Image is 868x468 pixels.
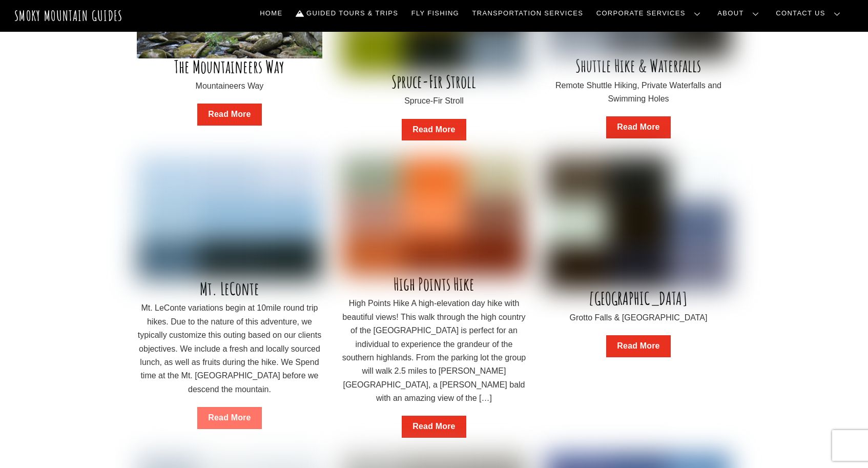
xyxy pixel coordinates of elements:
p: Remote Shuttle Hiking, Private Waterfalls and Swimming Holes [546,79,731,106]
a: Guided Tours & Trips [292,3,402,24]
a: The Mountaineers Way [174,56,284,77]
p: Spruce-Fir Stroll [341,94,527,108]
img: 15380793_1228135673939022_175267225107074608_n-min [341,157,527,276]
a: Contact Us [772,3,849,24]
p: Mountaineers Way [137,79,322,93]
p: High Points Hike A high-elevation day hike with beautiful views! This walk through the high count... [341,297,527,405]
p: Grotto Falls & [GEOGRAPHIC_DATA] [546,311,731,324]
p: Mt. LeConte variations begin at 10mile round trip hikes. Due to the nature of this adventure, we ... [137,301,322,396]
a: Read More [197,104,261,126]
a: Read More [606,335,670,357]
img: 17482497376_a6df900622_b-min [546,157,731,290]
a: Mt. LeConte [200,278,259,299]
a: Transportation Services [468,3,587,24]
a: Read More [402,119,466,141]
a: [GEOGRAPHIC_DATA] [589,288,688,309]
a: Read More [402,416,466,438]
a: High Points Hike [394,273,474,295]
a: Read More [606,116,670,138]
a: Home [256,3,286,24]
a: Spruce-Fir Stroll [391,71,476,92]
a: Read More [197,407,261,429]
a: About [714,3,767,24]
a: Corporate Services [592,3,709,24]
img: image-asset [137,157,322,280]
a: Fly Fishing [407,3,463,24]
a: Smoky Mountain Guides [14,7,123,24]
a: Shuttle Hike & Waterfalls [575,55,701,76]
